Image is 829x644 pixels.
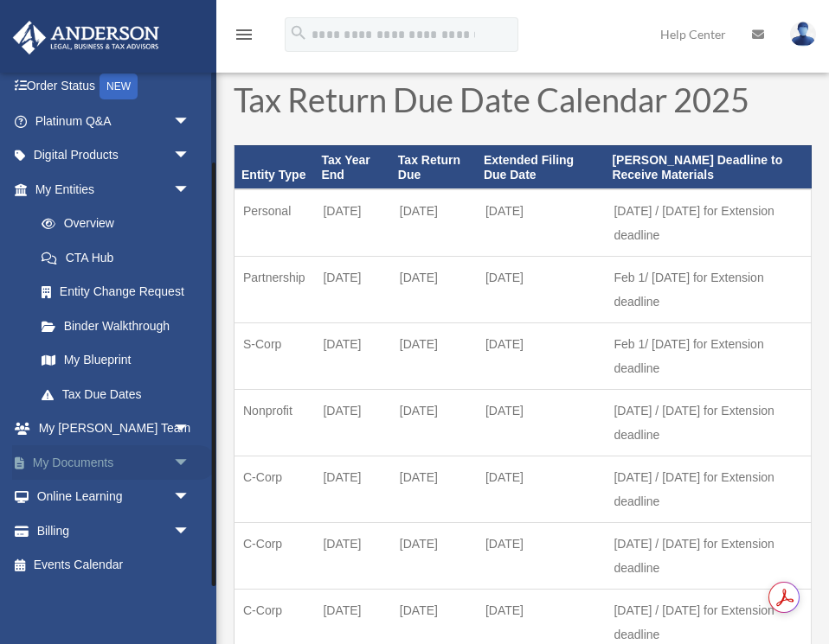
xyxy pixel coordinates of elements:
[391,257,477,323] td: [DATE]
[391,323,477,390] td: [DATE]
[314,257,390,323] td: [DATE]
[12,411,216,446] a: My [PERSON_NAME] Teamarrow_drop_down
[790,22,816,47] img: User Pic
[235,323,315,390] td: S-Corp
[477,257,606,323] td: [DATE]
[477,145,606,189] th: Extended Filing Due Date
[12,138,216,173] a: Digital Productsarrow_drop_down
[234,30,254,45] a: menu
[234,24,254,45] i: menu
[12,172,216,207] a: My Entitiesarrow_drop_down
[391,456,477,523] td: [DATE]
[477,390,606,456] td: [DATE]
[314,523,390,590] td: [DATE]
[477,456,606,523] td: [DATE]
[391,523,477,590] td: [DATE]
[605,456,811,523] td: [DATE] / [DATE] for Extension deadline
[477,323,606,390] td: [DATE]
[605,145,811,189] th: [PERSON_NAME] Deadline to Receive Materials
[605,257,811,323] td: Feb 1/ [DATE] for Extension deadline
[100,73,138,99] div: NEW
[12,513,216,548] a: Billingarrow_drop_down
[173,411,208,447] span: arrow_drop_down
[391,390,477,456] td: [DATE]
[477,523,606,590] td: [DATE]
[12,69,216,105] a: Order StatusNEW
[391,145,477,189] th: Tax Return Due
[235,189,315,257] td: Personal
[235,257,315,323] td: Partnership
[314,456,390,523] td: [DATE]
[605,323,811,390] td: Feb 1/ [DATE] for Extension deadline
[173,138,208,174] span: arrow_drop_down
[173,445,208,481] span: arrow_drop_down
[477,189,606,257] td: [DATE]
[391,189,477,257] td: [DATE]
[314,323,390,390] td: [DATE]
[24,343,216,378] a: My Blueprint
[605,189,811,257] td: [DATE] / [DATE] for Extension deadline
[605,390,811,456] td: [DATE] / [DATE] for Extension deadline
[24,309,216,343] a: Binder Walkthrough
[12,104,216,138] a: Platinum Q&Aarrow_drop_down
[24,377,208,411] a: Tax Due Dates
[8,21,164,54] img: Anderson Advisors Platinum Portal
[24,275,216,309] a: Entity Change Request
[235,456,315,523] td: C-Corp
[12,548,216,583] a: Events Calendar
[289,23,308,42] i: search
[173,513,208,549] span: arrow_drop_down
[235,390,315,456] td: Nonprofit
[314,189,390,257] td: [DATE]
[235,145,315,189] th: Entity Type
[173,104,208,139] span: arrow_drop_down
[234,83,812,124] h1: Tax Return Due Date Calendar 2025
[235,523,315,590] td: C-Corp
[12,480,216,514] a: Online Learningarrow_drop_down
[314,390,390,456] td: [DATE]
[24,207,216,241] a: Overview
[605,523,811,590] td: [DATE] / [DATE] for Extension deadline
[12,445,216,480] a: My Documentsarrow_drop_down
[314,145,390,189] th: Tax Year End
[173,172,208,207] span: arrow_drop_down
[173,480,208,515] span: arrow_drop_down
[24,240,216,275] a: CTA Hub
